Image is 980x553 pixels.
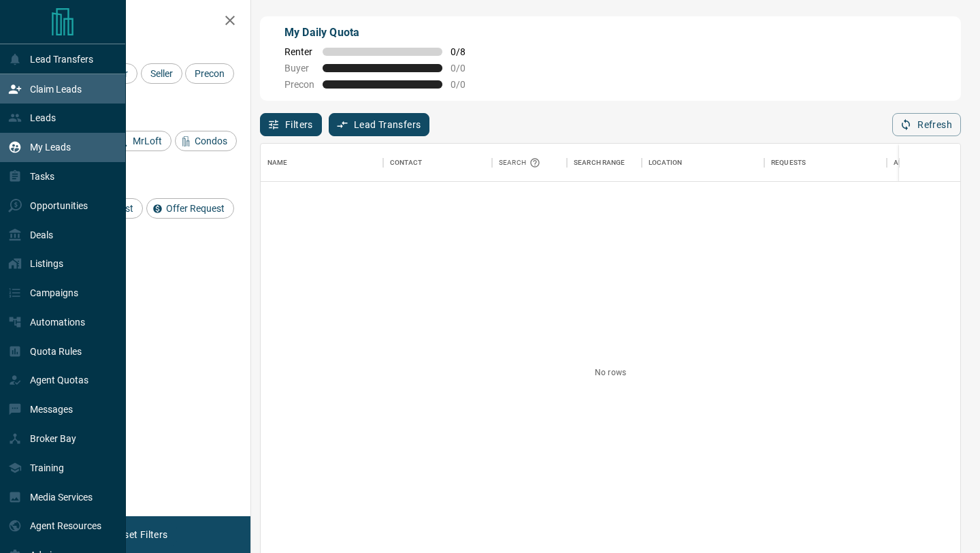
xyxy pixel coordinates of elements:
[567,144,642,182] div: Search Range
[771,144,806,182] div: Requests
[649,144,682,182] div: Location
[329,113,430,136] button: Lead Transfers
[103,523,176,546] button: Reset Filters
[175,131,237,151] div: Condos
[261,144,383,182] div: Name
[190,136,232,146] span: Condos
[642,144,764,182] div: Location
[892,113,961,136] button: Refresh
[128,136,167,146] span: MrLoft
[260,113,322,136] button: Filters
[284,63,314,74] span: Buyer
[451,63,480,74] span: 0 / 0
[146,68,178,79] span: Seller
[146,198,234,219] div: Offer Request
[764,144,887,182] div: Requests
[185,63,234,84] div: Precon
[190,68,229,79] span: Precon
[284,79,314,90] span: Precon
[141,63,182,84] div: Seller
[390,144,422,182] div: Contact
[451,46,480,57] span: 0 / 8
[161,203,229,214] span: Offer Request
[267,144,288,182] div: Name
[284,25,480,41] p: My Daily Quota
[499,144,544,182] div: Search
[44,14,237,30] h2: Filters
[113,131,171,151] div: MrLoft
[383,144,492,182] div: Contact
[451,79,480,90] span: 0 / 0
[284,46,314,57] span: Renter
[574,144,625,182] div: Search Range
